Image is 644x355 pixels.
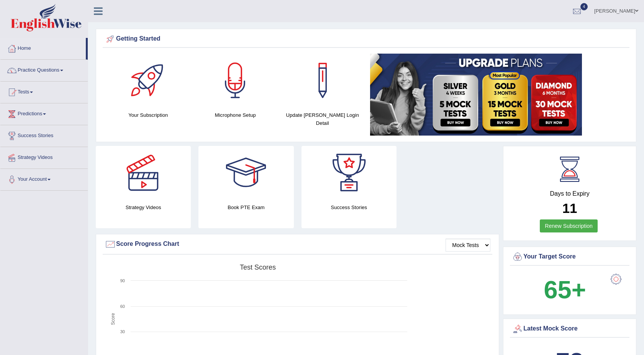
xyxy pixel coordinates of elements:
[240,263,276,271] tspan: Test scores
[544,276,586,304] b: 65+
[562,201,577,216] b: 11
[0,103,88,123] a: Predictions
[512,323,628,335] div: Latest Mock Score
[198,203,293,211] h4: Book PTE Exam
[302,203,397,211] h4: Success Stories
[283,111,362,127] h4: Update [PERSON_NAME] Login Detail
[108,111,188,119] h4: Your Subscription
[105,33,628,45] div: Getting Started
[120,329,125,334] text: 30
[512,251,628,263] div: Your Target Score
[196,111,275,119] h4: Microphone Setup
[96,203,191,211] h4: Strategy Videos
[580,3,588,10] span: 4
[0,82,88,101] a: Tests
[120,304,125,309] text: 60
[120,278,125,283] text: 90
[512,190,628,197] h4: Days to Expiry
[0,125,88,144] a: Success Stories
[0,38,86,57] a: Home
[105,239,490,250] div: Score Progress Chart
[540,219,598,232] a: Renew Subscription
[0,60,88,79] a: Practice Questions
[0,169,88,188] a: Your Account
[0,147,88,166] a: Strategy Videos
[110,313,116,325] tspan: Score
[370,54,582,136] img: small5.jpg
